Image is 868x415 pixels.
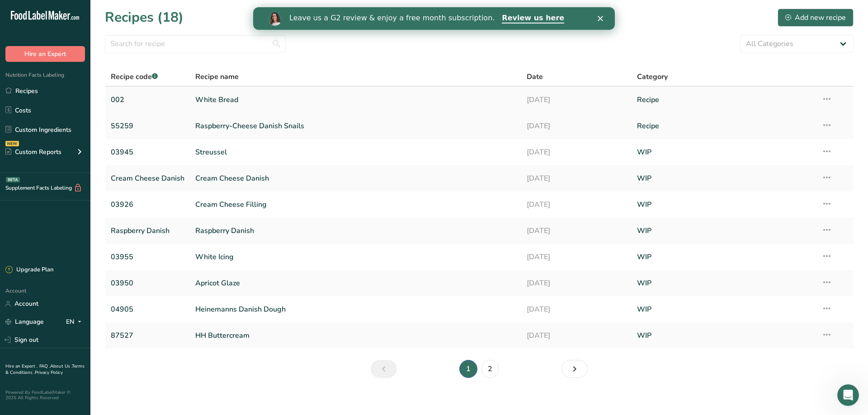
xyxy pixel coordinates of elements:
a: Next page [561,360,588,378]
a: Recipe [637,90,811,109]
div: Custom Reports [5,147,61,157]
a: Recipe [637,117,811,135]
a: Raspberry-Cheese Danish Snails [195,117,516,135]
input: Search for recipe [105,35,286,53]
a: Privacy Policy [35,369,63,376]
a: WIP [637,300,811,319]
a: Language [5,314,44,330]
a: WIP [637,274,811,293]
div: Add new recipe [785,12,846,23]
a: 03945 [111,143,184,162]
a: HH Buttercream [195,326,516,345]
a: About Us . [50,363,72,369]
a: 002 [111,90,184,109]
span: Recipe name [195,71,239,82]
div: Close [344,8,354,14]
div: NEW [5,141,19,146]
a: Cream Cheese Filling [195,195,516,214]
a: WIP [637,326,811,345]
a: [DATE] [527,300,627,319]
a: Raspberry Danish [111,221,184,240]
div: Powered By FoodLabelMaker © 2025 All Rights Reserved [5,390,85,401]
a: 87527 [111,326,184,345]
a: [DATE] [527,169,627,188]
iframe: Intercom live chat banner [253,7,615,30]
a: [DATE] [527,143,627,162]
a: [DATE] [527,247,627,266]
a: Hire an Expert . [5,363,38,369]
a: WIP [637,247,811,266]
a: 03926 [111,195,184,214]
a: FAQ . [39,363,50,369]
div: Upgrade Plan [5,266,53,275]
a: WIP [637,169,811,188]
a: 03955 [111,247,184,266]
a: 55259 [111,117,184,135]
a: 03950 [111,274,184,293]
a: [DATE] [527,274,627,293]
a: WIP [637,221,811,240]
span: Category [637,71,668,82]
a: WIP [637,195,811,214]
a: [DATE] [527,221,627,240]
a: [DATE] [527,326,627,345]
span: Date [527,71,543,82]
a: WIP [637,143,811,162]
a: Raspberry Danish [195,221,516,240]
iframe: Intercom live chat [837,384,859,406]
div: BETA [6,177,20,182]
a: Streussel [195,143,516,162]
a: Page 2. [481,360,499,378]
a: Previous page [371,360,397,378]
a: White Icing [195,247,516,266]
button: Add new recipe [778,9,854,27]
button: Hire an Expert [5,46,85,62]
a: Cream Cheese Danish [111,169,184,188]
div: EN [66,317,85,327]
a: Cream Cheese Danish [195,169,516,188]
a: [DATE] [527,117,627,135]
a: 04905 [111,300,184,319]
a: Heinemanns Danish Dough [195,300,516,319]
h1: Recipes (18) [105,7,184,28]
a: Terms & Conditions . [5,363,85,376]
a: [DATE] [527,195,627,214]
span: Recipe code [111,72,158,82]
a: [DATE] [527,90,627,109]
a: White Bread [195,90,516,109]
a: Apricot Glaze [195,274,516,293]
